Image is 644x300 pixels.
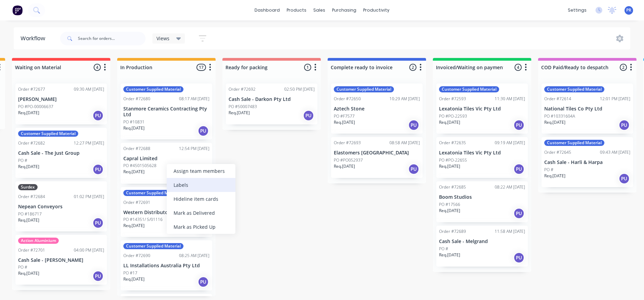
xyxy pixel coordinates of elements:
[329,5,360,15] div: purchasing
[123,146,150,152] div: Order #72688
[513,164,524,175] div: PU
[334,163,355,169] p: Req. [DATE]
[123,96,150,102] div: Order #72680
[74,194,104,200] div: 01:02 PM [DATE]
[600,149,630,155] div: 09:43 AM [DATE]
[334,106,420,112] p: Aztech Stone
[439,163,460,169] p: Req. [DATE]
[18,131,78,137] div: Customer Supplied Material
[544,160,630,165] p: Cash Sale - Harli & Harpa
[18,86,45,92] div: Order #72677
[310,5,329,15] div: sales
[18,247,45,253] div: Order #72701
[167,164,235,178] div: Assign team members
[283,5,310,15] div: products
[229,104,257,110] p: PO #50007483
[123,199,150,206] div: Order #72691
[495,140,525,146] div: 09:19 AM [DATE]
[619,173,630,184] div: PU
[439,252,460,258] p: Req. [DATE]
[18,140,45,146] div: Order #72682
[436,137,528,178] div: Order #7263509:19 AM [DATE]Lexatonia Tiles Vic Pty LtdPO #PO-22655Req.[DATE]PU
[123,263,209,269] p: LL Installations Australia Pty Ltd
[18,164,39,170] p: Req. [DATE]
[18,110,39,116] p: Req. [DATE]
[542,137,633,187] div: Customer Supplied MaterialOrder #7264509:43 AM [DATE]Cash Sale - Harli & HarpaPO #Req.[DATE]PU
[439,119,460,125] p: Req. [DATE]
[78,32,146,45] input: Search for orders...
[74,247,104,253] div: 04:00 PM [DATE]
[439,113,467,119] p: PO #PO-22593
[18,217,39,223] p: Req. [DATE]
[93,271,104,282] div: PU
[18,204,104,210] p: Nepean Conveyors
[439,140,466,146] div: Order #72635
[389,96,420,102] div: 10:29 AM [DATE]
[18,157,27,164] p: PO #
[303,110,314,121] div: PU
[167,206,235,220] div: Mark as Delivered
[167,178,235,192] div: Labels
[123,253,150,259] div: Order #72690
[408,120,419,131] div: PU
[121,143,212,184] div: Order #7268812:54 PM [DATE]Capral LimitedPO #4501505628Req.[DATE]PU
[121,84,212,139] div: Customer Supplied MaterialOrder #7268008:17 AM [DATE]Stanmore Ceramics Contracting Pty LtdPO #108...
[167,192,235,206] div: Hide line item cards
[389,140,420,146] div: 08:58 AM [DATE]
[544,86,604,92] div: Customer Supplied Material
[93,217,104,228] div: PU
[544,140,604,146] div: Customer Supplied Material
[513,120,524,131] div: PU
[123,86,183,92] div: Customer Supplied Material
[179,253,209,259] div: 08:25 AM [DATE]
[93,110,104,121] div: PU
[544,173,565,179] p: Req. [DATE]
[18,194,45,200] div: Order #72684
[15,128,107,178] div: Customer Supplied MaterialOrder #7268212:27 PM [DATE]Cash Sale - The Just GroupPO #Req.[DATE]PU
[408,164,419,175] div: PU
[123,163,156,169] p: PO #4501505628
[331,84,423,134] div: Customer Supplied MaterialOrder #7265010:29 AM [DATE]Aztech StonePO #F7577Req.[DATE]PU
[179,146,209,152] div: 12:54 PM [DATE]
[18,257,104,263] p: Cash Sale - [PERSON_NAME]
[74,140,104,146] div: 12:27 PM [DATE]
[542,84,633,134] div: Customer Supplied MaterialOrder #7261412:01 PM [DATE]National Tiles Co Pty LtdPO #10331604AReq.[D...
[229,86,256,92] div: Order #72692
[439,96,466,102] div: Order #72593
[544,96,571,102] div: Order #72614
[439,86,499,92] div: Customer Supplied Material
[18,150,104,156] p: Cash Sale - The Just Group
[436,181,528,222] div: Order #7268508:22 AM [DATE]Boom StudiosPO #17566Req.[DATE]PU
[15,181,107,231] div: SurdexOrder #7268401:02 PM [DATE]Nepean ConveyorsPO #186717Req.[DATE]PU
[123,276,145,282] p: Req. [DATE]
[439,201,460,208] p: PO #17566
[156,35,169,42] span: Views
[600,96,630,102] div: 12:01 PM [DATE]
[439,239,525,244] p: Cash Sale - Melgrand
[495,96,525,102] div: 11:30 AM [DATE]
[15,235,107,285] div: Action AluminiumOrder #7270104:00 PM [DATE]Cash Sale - [PERSON_NAME]PO #Req.[DATE]PU
[198,276,209,287] div: PU
[18,104,53,110] p: PO #PO-00006637
[334,150,420,156] p: Elastomers [GEOGRAPHIC_DATA]
[123,106,209,118] p: Stanmore Ceramics Contracting Pty Ltd
[334,113,355,119] p: PO #F7577
[18,238,59,244] div: Action Aluminium
[123,119,145,125] p: PO #10831
[513,252,524,263] div: PU
[74,86,104,92] div: 09:30 AM [DATE]
[439,150,525,156] p: Lexatonia Tiles Vic Pty Ltd
[513,208,524,219] div: PU
[439,194,525,200] p: Boom Studios
[436,226,528,267] div: Order #7268911:58 AM [DATE]Cash Sale - MelgrandPO #Req.[DATE]PU
[334,86,394,92] div: Customer Supplied Material
[123,190,183,196] div: Customer Supplied Material
[439,246,448,252] p: PO #
[123,243,183,249] div: Customer Supplied Material
[18,184,38,190] div: Surdex
[179,96,209,102] div: 08:17 AM [DATE]
[334,119,355,125] p: Req. [DATE]
[229,110,250,116] p: Req. [DATE]
[123,125,145,131] p: Req. [DATE]
[123,156,209,162] p: Capral Limited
